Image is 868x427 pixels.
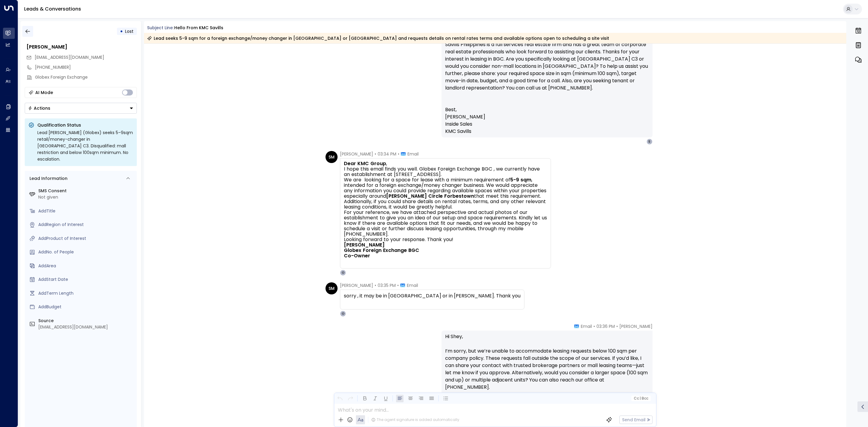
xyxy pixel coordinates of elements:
div: Button group with a nested menu [25,103,137,114]
p: , [344,161,547,166]
p: I hope this email finds you well. Globex Foreign Exchange BGC , we currently have an establishmen... [344,166,547,177]
div: O [340,270,346,276]
span: KMC Savills [445,128,471,135]
p: Qualification Status [37,122,133,128]
span: sheymyu@gmail.com [35,54,104,61]
div: [EMAIL_ADDRESS][DOMAIN_NAME] [38,324,134,330]
div: AddProduct of Interest [38,235,134,242]
span: 03:34 PM [378,151,396,157]
span: • [375,282,376,288]
div: S [646,139,653,145]
span: Email [407,282,418,288]
button: Redo [347,395,354,402]
span: Best, [445,106,457,113]
span: 03:36 PM [596,323,615,329]
span: Cc Bcc [634,396,648,400]
div: Lead seeks 5-9 sqm for a foreign exchange/money changer in [GEOGRAPHIC_DATA] or [GEOGRAPHIC_DATA]... [147,35,609,41]
div: SM [325,282,338,294]
p: For your reference, we have attached perspective and actual photos of our establishment to give y... [344,210,547,237]
span: 03:35 PM [378,282,396,288]
span: Email [407,151,419,157]
p: Looking forward to your response. Thank you! [344,237,547,242]
span: • [375,151,376,157]
span: [PERSON_NAME] [619,323,653,329]
p: We are looking for a space for lease with a minimum requirement of , intended for a foreign excha... [344,177,547,210]
button: Actions [25,103,137,114]
div: • [120,26,123,37]
span: Inside Sales [445,121,472,128]
div: AddNo. of People [38,249,134,255]
a: Leads & Conversations [24,5,81,12]
span: Email [581,323,592,329]
div: O [340,311,346,317]
span: | [640,396,641,400]
span: [EMAIL_ADDRESS][DOMAIN_NAME] [35,54,104,60]
button: Cc|Bcc [631,396,650,401]
p: Hi Shey, I’m sorry, but we’re unable to accommodate leasing requests below 100 sqm per company po... [445,333,649,413]
div: AddStart Date [38,276,134,283]
span: Subject Line: [147,25,174,31]
div: Not given [38,194,134,200]
div: Hello from KMC Savills [174,25,223,31]
label: SMS Consent [38,188,134,194]
label: Source [38,318,134,324]
img: 78_headshot.jpg [655,323,667,335]
div: The agent signature is added automatically [371,417,459,422]
span: • [398,151,399,157]
span: [PERSON_NAME] [340,282,373,288]
div: AddRegion of Interest [38,221,134,228]
p: Hi Shey, Savills Philippines is a full services real estate firm and has a great team of corporat... [445,27,649,99]
span: Dear KMC Group [344,161,386,166]
div: sorry , it may be in [GEOGRAPHIC_DATA] or in [PERSON_NAME]. Thank you [344,292,520,300]
div: AddTitle [38,208,134,214]
b: Globex Foreign Exchange BGC [344,247,419,254]
div: Globex Foreign Exchange [35,74,137,80]
span: Lost [125,28,134,34]
div: SM [325,151,338,163]
b: [PERSON_NAME] [344,241,385,248]
div: Lead Information [27,175,68,182]
b: Co-Owner [344,252,370,259]
div: Lead [PERSON_NAME] (Globex) seeks 5–9sqm retail/money-changer in [GEOGRAPHIC_DATA] C3. Disqualifi... [37,129,133,162]
div: [PHONE_NUMBER] [35,64,137,71]
button: Undo [336,395,344,402]
b: [PERSON_NAME] Circle Forbestown [386,193,474,199]
b: 5-9 sqm [510,176,531,183]
div: AddTerm Length [38,290,134,297]
span: • [593,323,595,329]
div: AddArea [38,263,134,269]
span: [PERSON_NAME] [340,151,373,157]
span: [PERSON_NAME] [445,113,485,121]
div: AI Mode [35,89,53,96]
span: • [616,323,618,329]
span: • [397,282,399,288]
div: AddBudget [38,304,134,310]
div: [PERSON_NAME] [27,43,137,51]
div: Actions [28,105,50,111]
